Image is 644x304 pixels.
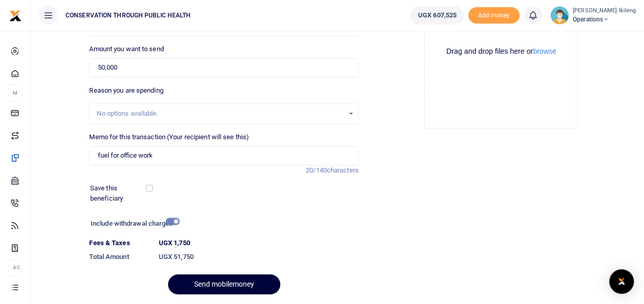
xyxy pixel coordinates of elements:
[306,166,327,174] span: 20/140
[89,58,358,77] input: UGX
[85,238,154,248] dt: Fees & Taxes
[168,274,280,294] button: Send mobilemoney
[159,253,359,261] h6: UGX 51,750
[8,259,22,276] li: Ac
[97,108,343,119] div: No options available.
[89,146,358,165] input: Enter extra information
[418,10,456,20] span: UGX 607,525
[61,11,195,20] span: CONSERVATION THROUGH PUBLIC HEALTH
[91,220,175,228] h6: Include withdrawal charges
[90,183,148,203] label: Save this beneficiary
[573,15,636,24] span: Operations
[573,7,636,15] small: [PERSON_NAME] Ikileng
[406,6,468,25] li: Wallet ballance
[609,269,634,294] div: Open Intercom Messenger
[550,6,569,25] img: profile-user
[429,47,573,56] div: Drag and drop files here or
[468,11,520,18] a: Add money
[533,48,556,55] button: browse
[410,6,464,25] a: UGX 607,525
[468,7,520,24] li: Toup your wallet
[159,238,190,248] label: UGX 1,750
[9,11,22,19] a: logo-small logo-large logo-large
[89,132,249,142] label: Memo for this transaction (Your recipient will see this)
[89,253,150,261] h6: Total Amount
[8,84,22,101] li: M
[9,10,22,22] img: logo-small
[468,7,520,24] span: Add money
[327,166,359,174] span: characters
[89,44,163,54] label: Amount you want to send
[550,6,636,25] a: profile-user [PERSON_NAME] Ikileng Operations
[89,85,163,96] label: Reason you are spending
